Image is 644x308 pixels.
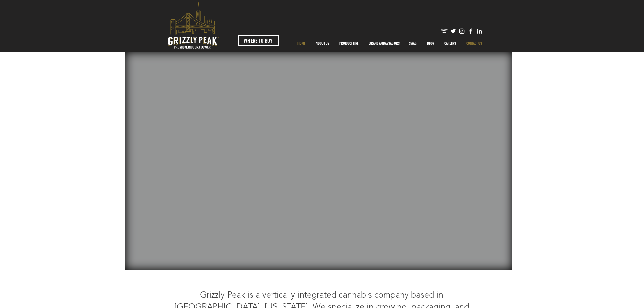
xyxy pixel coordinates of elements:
[476,28,483,35] img: Likedin
[463,35,485,52] p: CONTACT US
[439,35,461,52] a: CAREERS
[441,28,483,35] ul: Social Bar
[406,35,420,52] p: SWAG
[334,35,364,52] a: PRODUCT LINE
[404,35,422,52] a: SWAG
[238,35,279,46] a: WHERE TO BUY
[364,35,404,52] div: BRAND AMBASSADORS
[336,35,362,52] p: PRODUCT LINE
[424,35,438,52] p: BLOG
[292,35,311,52] a: HOME
[422,35,439,52] a: BLOG
[461,35,487,52] a: CONTACT US
[441,35,459,52] p: CAREERS
[125,52,512,270] div: Your Video Title Video Player
[244,37,272,44] span: WHERE TO BUY
[365,35,403,52] p: BRAND AMBASSADORS
[450,28,457,35] img: Twitter
[311,35,334,52] a: ABOUT US
[294,35,309,52] p: HOME
[168,2,219,49] svg: premium-indoor-flower
[312,35,333,52] p: ABOUT US
[441,28,448,35] img: weedmaps
[467,28,474,35] img: Facebook
[292,35,487,52] nav: Site
[458,28,466,35] img: Instagram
